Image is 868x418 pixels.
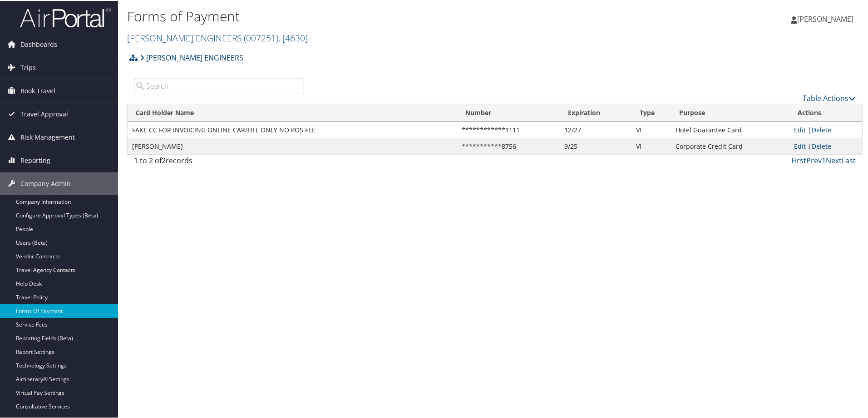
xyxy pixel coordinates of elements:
[127,31,308,43] a: [PERSON_NAME] ENGINEERS
[560,103,631,121] th: Expiration: activate to sort column ascending
[794,125,806,133] a: Edit
[631,103,671,121] th: Type
[20,171,71,194] span: Company Admin
[812,125,831,133] a: Delete
[797,13,853,23] span: [PERSON_NAME]
[20,6,111,27] img: airportal-logo.png
[794,141,806,150] a: Edit
[631,121,671,137] td: VI
[791,155,806,165] a: First
[671,137,789,154] td: Corporate Credit Card
[671,121,789,137] td: Hotel Guarantee Card
[789,137,862,154] td: |
[791,5,863,32] a: [PERSON_NAME]
[162,155,166,165] span: 2
[20,32,57,55] span: Dashboards
[560,137,631,154] td: 9/25
[244,31,278,43] span: ( 007251 )
[20,55,36,78] span: Trips
[128,121,457,137] td: FAKE CC FOR INVOICING ONLINE CAR/HTL ONLY NO POS FEE
[128,137,457,154] td: [PERSON_NAME]
[812,141,831,150] a: Delete
[128,103,457,121] th: Card Holder Name
[822,155,826,165] a: 1
[20,148,50,171] span: Reporting
[631,137,671,154] td: VI
[457,103,560,121] th: Number
[140,48,243,66] a: [PERSON_NAME] ENGINEERS
[789,103,862,121] th: Actions
[278,31,308,43] span: , [ 4630 ]
[560,121,631,137] td: 12/27
[671,103,789,121] th: Purpose: activate to sort column ascending
[127,6,617,25] h1: Forms of Payment
[134,154,304,170] div: 1 to 2 of records
[789,121,862,137] td: |
[134,77,304,93] input: Search
[842,155,856,165] a: Last
[20,102,68,125] span: Travel Approval
[20,79,55,101] span: Book Travel
[20,125,75,148] span: Risk Management
[826,155,842,165] a: Next
[803,92,856,102] a: Table Actions
[806,155,822,165] a: Prev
